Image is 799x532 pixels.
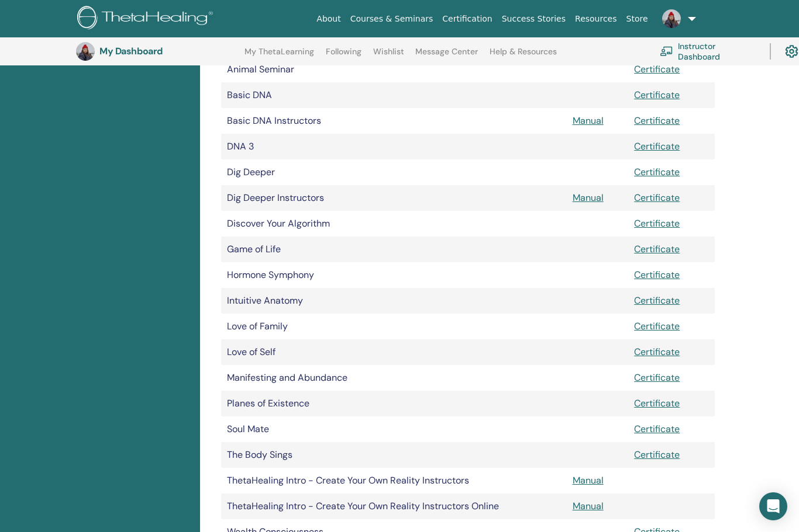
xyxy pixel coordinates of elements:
[785,42,798,61] img: cog.svg
[573,114,604,127] a: Manual
[634,114,680,127] a: Certificate
[622,8,653,30] a: Store
[634,192,680,204] a: Certificate
[660,39,756,64] a: Instructor Dashboard
[221,442,567,468] td: The Body Sings
[221,391,567,416] td: Planes of Existence
[221,211,567,237] td: Discover Your Algorithm
[244,47,314,65] a: My ThetaLearning
[415,47,478,65] a: Message Center
[634,243,680,255] a: Certificate
[634,166,680,178] a: Certificate
[221,262,567,288] td: Hormone Symphony
[99,46,216,57] h3: My Dashboard
[221,468,567,493] td: ThetaHealing Intro - Create Your Own Reality Instructors
[221,134,567,159] td: DNA 3
[634,320,680,332] a: Certificate
[373,47,404,65] a: Wishlist
[221,159,567,185] td: Dig Deeper
[221,185,567,211] td: Dig Deeper Instructors
[634,397,680,409] a: Certificate
[660,46,673,56] img: chalkboard-teacher.svg
[438,8,497,30] a: Certification
[634,217,680,230] a: Certificate
[221,82,567,108] td: Basic DNA
[490,47,557,65] a: Help & Resources
[221,339,567,365] td: Love of Self
[634,89,680,101] a: Certificate
[221,237,567,262] td: Game of Life
[634,423,680,435] a: Certificate
[573,500,604,512] a: Manual
[346,8,438,30] a: Courses & Seminars
[570,8,622,30] a: Resources
[221,493,567,519] td: ThetaHealing Intro - Create Your Own Reality Instructors Online
[634,63,680,75] a: Certificate
[221,314,567,339] td: Love of Family
[662,9,681,28] img: default.jpg
[221,57,567,82] td: Animal Seminar
[221,288,567,314] td: Intuitive Anatomy
[221,108,567,134] td: Basic DNA Instructors
[221,416,567,442] td: Soul Mate
[326,47,361,65] a: Following
[77,6,217,32] img: logo.png
[221,365,567,391] td: Manifesting and Abundance
[76,42,95,61] img: default.jpg
[497,8,570,30] a: Success Stories
[573,192,604,204] a: Manual
[634,269,680,281] a: Certificate
[759,492,787,520] div: Open Intercom Messenger
[634,294,680,307] a: Certificate
[312,8,345,30] a: About
[634,448,680,461] a: Certificate
[634,140,680,152] a: Certificate
[634,346,680,358] a: Certificate
[573,474,604,486] a: Manual
[634,371,680,384] a: Certificate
